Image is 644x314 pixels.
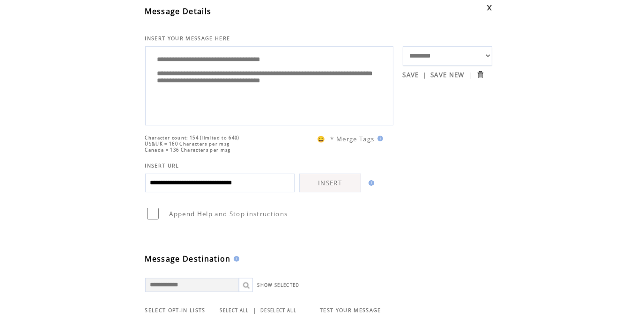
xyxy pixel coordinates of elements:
[366,180,374,186] img: help.gif
[331,135,375,143] span: * Merge Tags
[145,6,212,16] span: Message Details
[145,135,240,141] span: Character count: 154 (limited to 640)
[320,307,381,314] span: TEST YOUR MESSAGE
[403,71,419,79] a: SAVE
[145,147,231,153] span: Canada = 136 Characters per msg
[317,135,326,143] span: 😀
[258,282,300,288] a: SHOW SELECTED
[468,71,472,79] span: |
[145,162,179,169] span: INSERT URL
[423,71,427,79] span: |
[170,210,288,218] span: Append Help and Stop instructions
[145,35,230,42] span: INSERT YOUR MESSAGE HERE
[476,70,485,79] input: Submit
[231,256,239,262] img: help.gif
[430,71,465,79] a: SAVE NEW
[145,254,231,264] span: Message Destination
[260,307,296,314] a: DESELECT ALL
[299,174,361,192] a: INSERT
[145,307,206,314] span: SELECT OPT-IN LISTS
[220,307,249,314] a: SELECT ALL
[145,141,230,147] span: US&UK = 160 Characters per msg
[375,136,383,141] img: help.gif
